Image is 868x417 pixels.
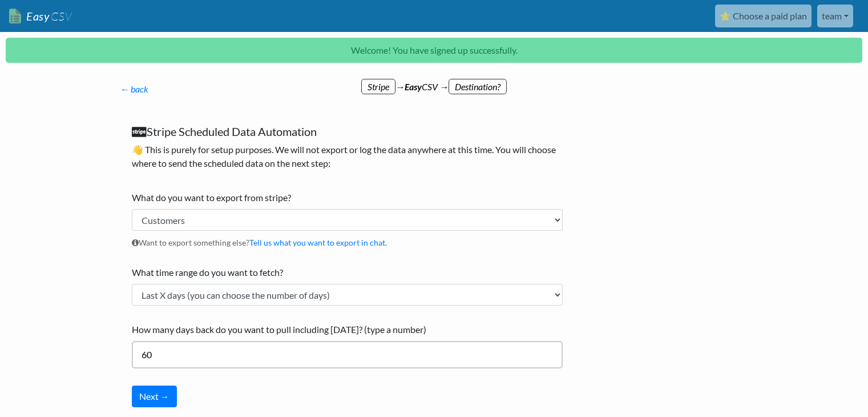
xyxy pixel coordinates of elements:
a: ⭐ Choose a paid plan [715,5,812,27]
p: Want to export something else? [132,231,563,248]
a: team [817,5,853,27]
h5: Stripe Scheduled Data Automation [132,125,574,138]
label: What time range do you want to fetch? [132,266,563,279]
label: What do you want to export from stripe? [132,191,563,205]
p: Welcome! You have signed up successfully. [6,38,862,63]
span: CSV [50,9,72,23]
label: How many days back do you want to pull including [DATE]? (type a number) [132,323,563,336]
p: 👋 This is purely for setup purposes. We will not export or log the data anywhere at this time. Yo... [132,143,574,170]
a: EasyCSV [9,5,72,28]
a: Tell us what you want to export in chat. [249,238,387,247]
div: → CSV → [109,69,760,94]
a: ← back [120,83,149,94]
button: Next → [132,386,177,407]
